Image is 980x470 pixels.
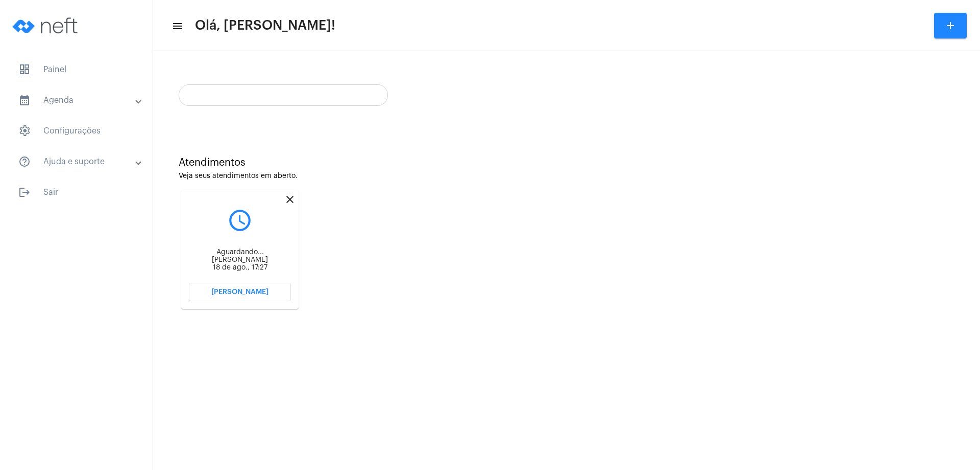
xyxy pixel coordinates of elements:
span: Olá, [PERSON_NAME]! [195,17,335,34]
mat-panel-title: Agenda [18,94,136,106]
button: [PERSON_NAME] [189,283,291,301]
div: 18 de ago., 17:27 [189,264,291,272]
span: Configurações [10,119,142,143]
mat-icon: query_builder [189,208,291,233]
span: sidenav icon [18,125,31,137]
span: sidenav icon [18,63,31,76]
div: Veja seus atendimentos em aberto. [179,172,954,180]
div: Atendimentos [179,157,954,168]
mat-icon: sidenav icon [171,20,182,32]
mat-expansion-panel-header: sidenav iconAgenda [6,88,153,113]
span: [PERSON_NAME] [211,288,268,296]
mat-icon: close [284,193,296,206]
span: Sair [10,180,142,205]
span: Painel [10,57,142,82]
div: Aguardando... [189,249,291,256]
mat-icon: add [944,19,957,32]
mat-icon: sidenav icon [18,186,31,198]
img: logo-neft-novo-2.png [8,5,85,46]
mat-panel-title: Ajuda e suporte [18,155,136,168]
mat-icon: sidenav icon [18,155,31,168]
mat-icon: sidenav icon [18,94,31,106]
div: [PERSON_NAME] [189,256,291,264]
mat-expansion-panel-header: sidenav iconAjuda e suporte [6,149,153,174]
